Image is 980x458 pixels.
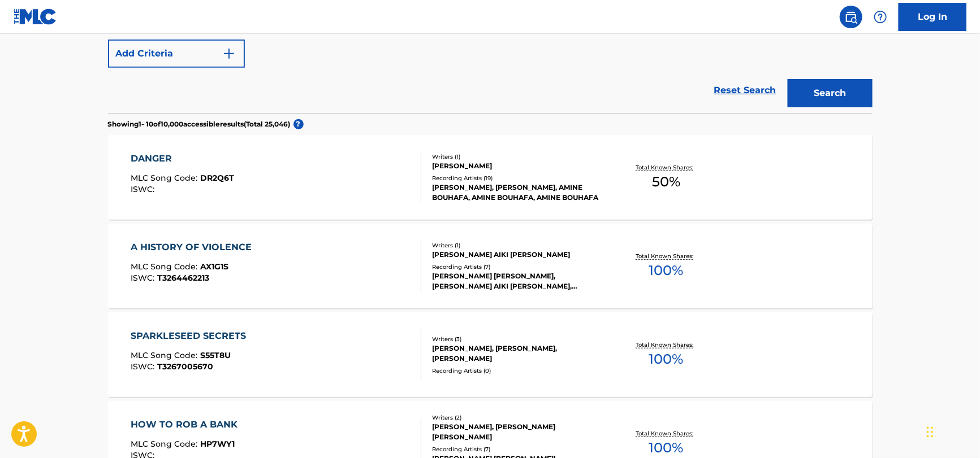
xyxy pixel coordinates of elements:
span: 100 % [649,349,684,369]
div: [PERSON_NAME], [PERSON_NAME] [PERSON_NAME] [432,422,603,442]
div: Help [869,6,892,28]
div: [PERSON_NAME] [432,161,603,171]
a: Log In [899,3,966,31]
a: SPARKLESEED SECRETSMLC Song Code:S55T8UISWC:T3267005670Writers (3)[PERSON_NAME], [PERSON_NAME], [... [108,312,873,397]
div: Writers ( 2 ) [432,413,603,422]
iframe: Chat Widget [923,404,980,458]
span: 50 % [652,172,680,192]
p: Showing 1 - 10 of 10,000 accessible results (Total 25,046 ) [108,119,291,129]
p: Total Known Shares: [636,429,697,438]
p: Total Known Shares: [636,341,697,349]
span: MLC Song Code : [131,350,200,360]
div: Writers ( 3 ) [432,335,603,343]
div: Recording Artists ( 19 ) [432,174,603,182]
img: search [844,10,858,24]
div: [PERSON_NAME], [PERSON_NAME], AMINE BOUHAFA, AMINE BOUHAFA, AMINE BOUHAFA [432,182,603,203]
span: HP7WY1 [200,439,235,449]
div: A HISTORY OF VIOLENCE [131,241,257,254]
div: HOW TO ROB A BANK [131,418,243,431]
img: 9d2ae6d4665cec9f34b9.svg [222,47,236,60]
span: MLC Song Code : [131,173,200,183]
div: [PERSON_NAME] AIKI [PERSON_NAME] [432,250,603,260]
div: [PERSON_NAME], [PERSON_NAME], [PERSON_NAME] [432,343,603,364]
span: MLC Song Code : [131,439,200,449]
span: ? [293,119,304,129]
div: DANGER [131,152,234,165]
button: Search [788,79,873,107]
span: ISWC : [131,184,157,194]
div: [PERSON_NAME] [PERSON_NAME], [PERSON_NAME] AIKI [PERSON_NAME], [PERSON_NAME] AIKI [PERSON_NAME], ... [432,271,603,291]
div: Recording Artists ( 0 ) [432,367,603,375]
div: Writers ( 1 ) [432,241,603,250]
img: MLC Logo [14,8,57,25]
div: Recording Artists ( 7 ) [432,263,603,271]
a: A HISTORY OF VIOLENCEMLC Song Code:AX1G1SISWC:T3264462213Writers (1)[PERSON_NAME] AIKI [PERSON_NA... [108,224,873,308]
span: T3264462213 [157,273,209,283]
p: Total Known Shares: [636,163,697,172]
span: MLC Song Code : [131,261,200,272]
p: Total Known Shares: [636,252,697,260]
img: help [874,10,887,24]
span: DR2Q6T [200,173,234,183]
span: ISWC : [131,273,157,283]
span: AX1G1S [200,261,228,272]
span: 100 % [649,260,684,281]
span: S55T8U [200,350,231,360]
div: Drag [927,415,934,449]
div: Writers ( 1 ) [432,152,603,161]
a: DANGERMLC Song Code:DR2Q6TISWC:Writers (1)[PERSON_NAME]Recording Artists (19)[PERSON_NAME], [PERS... [108,135,873,220]
a: Public Search [840,6,862,28]
button: Add Criteria [108,40,245,68]
span: 100 % [649,438,684,458]
div: Recording Artists ( 7 ) [432,445,603,453]
a: Reset Search [709,78,782,103]
span: T3267005670 [157,361,213,372]
span: ISWC : [131,361,157,372]
div: SPARKLESEED SECRETS [131,329,252,343]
